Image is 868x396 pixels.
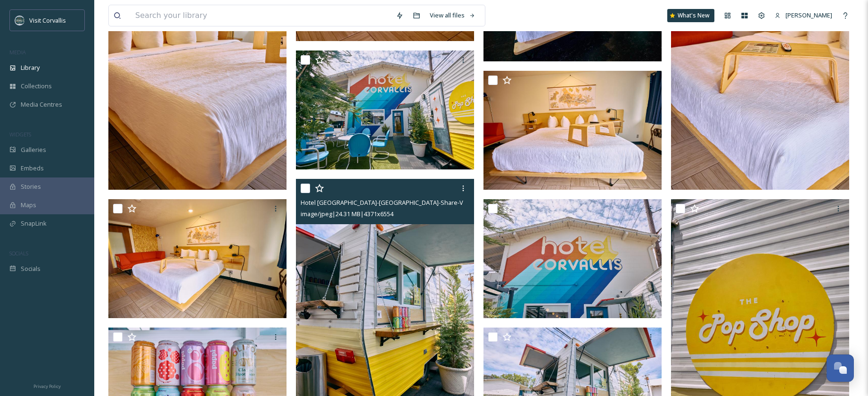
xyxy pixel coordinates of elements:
img: Hotel Corvallis-Corvallis-Share-VisitCorvallis 14.jpg [483,199,662,318]
span: Privacy Policy [33,383,61,389]
img: Hotel Corvallis-Corvallis-Share-VisitCorvallis 15.jpg [296,51,474,169]
input: Search your library [131,5,391,26]
span: Embeds [21,164,44,173]
a: What's New [667,9,714,22]
img: visit-corvallis-badge-dark-blue-orange%281%29.png [15,16,25,25]
span: WIDGETS [9,131,31,138]
a: Privacy Policy [33,380,61,391]
span: Collections [21,82,52,91]
span: SnapLink [21,219,47,228]
span: Stories [21,182,41,191]
img: Hotel Corvallis-Corvallis-Share-VisitCorvallis 16.jpg [108,199,287,318]
span: Media Centres [21,100,62,109]
span: SOCIALS [9,250,28,257]
span: Library [21,63,40,72]
span: Galleries [21,145,46,154]
span: [PERSON_NAME] [786,11,832,19]
button: Open Chat [827,354,854,382]
span: Hotel [GEOGRAPHIC_DATA]-[GEOGRAPHIC_DATA]-Share-VisitCorvallis 11.jpg [301,198,513,207]
a: View all files [425,6,480,25]
span: Maps [21,201,36,210]
a: [PERSON_NAME] [770,6,837,25]
span: MEDIA [9,49,26,56]
span: Visit Corvallis [29,16,66,25]
img: Hotel Corvallis-Corvallis-Share-VisitCorvallis 18.jpg [483,71,662,190]
span: image/jpeg | 24.31 MB | 4371 x 6554 [301,210,393,218]
span: Socials [21,264,41,273]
